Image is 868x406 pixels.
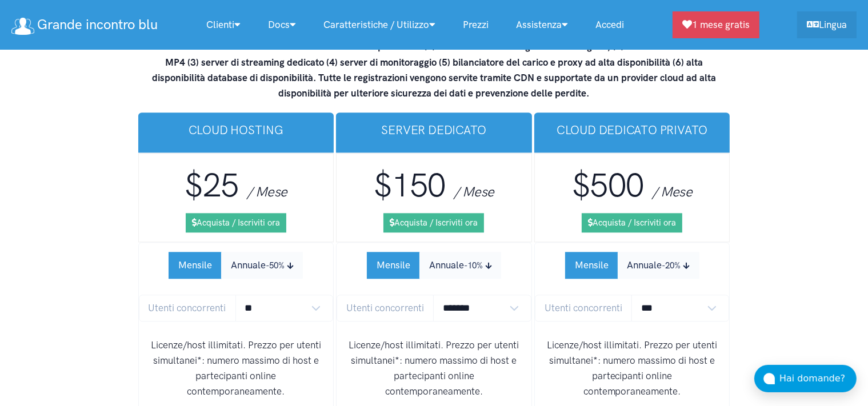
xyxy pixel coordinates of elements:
[367,252,501,279] div: Subscription Period
[383,213,484,232] a: Acquista / Iscriviti ora
[673,11,759,38] a: 1 mese gratis
[419,252,501,279] button: Annuale-10%
[582,213,682,232] a: Acquista / Iscriviti ora
[374,166,446,205] span: $150
[11,18,34,35] img: logo
[535,295,632,321] span: Utenti concorrenti
[169,252,222,279] button: Mensile
[337,295,434,321] span: Utenti concorrenti
[147,122,325,138] h3: cloud hosting
[11,13,158,37] a: Grande incontro blu
[449,13,502,37] a: Prezzi
[150,25,719,99] strong: I server saranno posizionati in un'area geografica vicino a te. Tutte le offerte includono serviz...
[572,166,644,205] span: $500
[367,252,420,279] button: Mensile
[346,337,522,400] p: Licenze/host illimitati. Prezzo per utenti simultanei*: numero massimo di host e partecipanti onl...
[779,371,857,386] div: Hai domande?
[464,260,483,271] small: -10%
[582,13,638,37] a: Accedi
[662,260,681,271] small: -20%
[565,252,618,279] button: Mensile
[543,122,721,138] h3: Cloud dedicato privato
[186,213,286,232] a: Acquista / Iscriviti ora
[148,337,325,400] p: Licenze/host illimitati. Prezzo per utenti simultanei*: numero massimo di host e partecipanti onl...
[254,13,310,37] a: Docs
[797,11,857,38] a: Lingua
[754,365,857,392] button: Hai domande?
[247,183,287,200] span: / Mese
[169,252,303,279] div: Subscription Period
[618,252,699,279] button: Annuale-20%
[185,166,238,205] span: $25
[266,260,285,271] small: -50%
[139,295,236,321] span: Utenti concorrenti
[221,252,303,279] button: Annuale-50%
[345,122,523,138] h3: Server Dedicato
[193,13,254,37] a: Clienti
[454,183,494,200] span: / Mese
[565,252,699,279] div: Subscription Period
[652,183,693,200] span: / Mese
[502,13,582,37] a: Assistenza
[544,337,721,400] p: Licenze/host illimitati. Prezzo per utenti simultanei*: numero massimo di host e partecipanti onl...
[310,13,449,37] a: Caratteristiche / Utilizzo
